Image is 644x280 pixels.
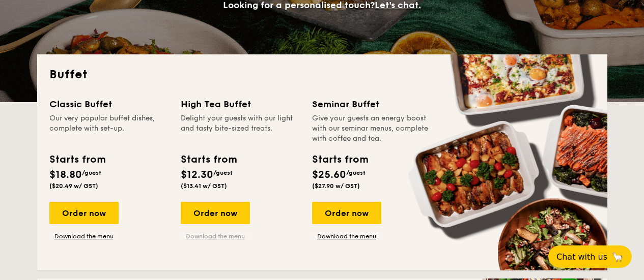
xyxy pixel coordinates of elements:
[49,169,82,181] span: $18.80
[312,182,360,190] span: ($27.90 w/ GST)
[213,169,233,176] span: /guest
[181,232,250,240] a: Download the menu
[181,152,236,167] div: Starts from
[82,169,101,176] span: /guest
[49,202,119,224] div: Order now
[556,252,607,262] span: Chat with us
[346,169,366,176] span: /guest
[181,202,250,224] div: Order now
[49,232,119,240] a: Download the menu
[181,182,227,190] span: ($13.41 w/ GST)
[181,113,300,144] div: Delight your guests with our light and tasty bite-sized treats.
[49,67,595,83] h2: Buffet
[312,152,368,167] div: Starts from
[49,113,169,144] div: Our very popular buffet dishes, complete with set-up.
[181,97,300,111] div: High Tea Buffet
[49,182,98,190] span: ($20.49 w/ GST)
[312,113,431,144] div: Give your guests an energy boost with our seminar menus, complete with coffee and tea.
[312,169,346,181] span: $25.60
[49,152,105,167] div: Starts from
[548,245,632,268] button: Chat with us🦙
[312,232,381,240] a: Download the menu
[611,251,624,263] span: 🦙
[181,169,213,181] span: $12.30
[49,97,169,111] div: Classic Buffet
[312,97,431,111] div: Seminar Buffet
[312,202,381,224] div: Order now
